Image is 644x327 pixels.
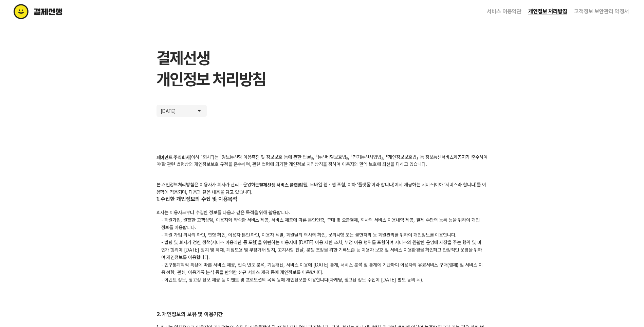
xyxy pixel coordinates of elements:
[157,261,488,276] p: - 인구통계학적 특성에 따른 서비스 제공, 접속 빈도 분석, 기능개선, 서비스 이용에 [DATE] 통계, 서비스 분석 및 통계에 기반하여 이용자의 유료서비스 구매(결제) 및 ...
[528,8,567,15] a: 개인정보 처리방침
[157,311,488,319] h2: 2. 개인정보의 보유 및 이용기간
[574,8,629,15] a: 고객정보 보안관리 약정서
[157,276,488,283] p: - 이벤트 정보, 광고성 정보 제공 등 이벤트 및 프로모션의 목적 등에 개인정보를 이용합니다(마케팅, 광고성 정보 수집에 [DATE] 별도 동의 시).
[487,8,521,15] a: 서비스 이용약관
[157,195,488,203] h2: 1. 수집한 개인정보의 수집 및 이용목적
[157,239,488,261] p: - 법령 및 회사가 정한 정책(서비스 이용약관 등 포함)을 위반하는 이용자에 [DATE] 이용 제한 조치, 부정 이용 행위를 포함하여 서비스의 원활한 운영에 지장을 주는 행위...
[157,48,488,90] h1: 결제선생 개인정보 처리방침
[14,4,91,19] img: terms logo
[157,105,207,117] button: [DATE]
[196,107,203,114] img: arrow icon
[157,216,488,231] p: - 회원가입, 원활한 고객상담, 이용자와 약속한 서비스 제공, 서비스 제공에 따른 본인인증, 구매 및 요금결제, 회사의 서비스 이용내역 제공, 결제 수단의 등록 등을 위하여 ...
[157,155,190,160] b: 페이민트 주식회사
[157,209,488,283] div: 회사는 이용자로부터 수집한 정보를 다음과 같은 목적을 위해 활용합니다.
[161,107,181,114] p: [DATE]
[157,231,488,239] p: - 회원 가입 의사의 확인, 연령 확인, 이용자 본인 확인, 이용자 식별, 회원탈퇴 의사의 확인, 문의사항 또는 불만처리 등 회원관리를 위하여 개인정보를 이용합니다.
[259,183,302,188] b: 결제선생 서비스 플랫폼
